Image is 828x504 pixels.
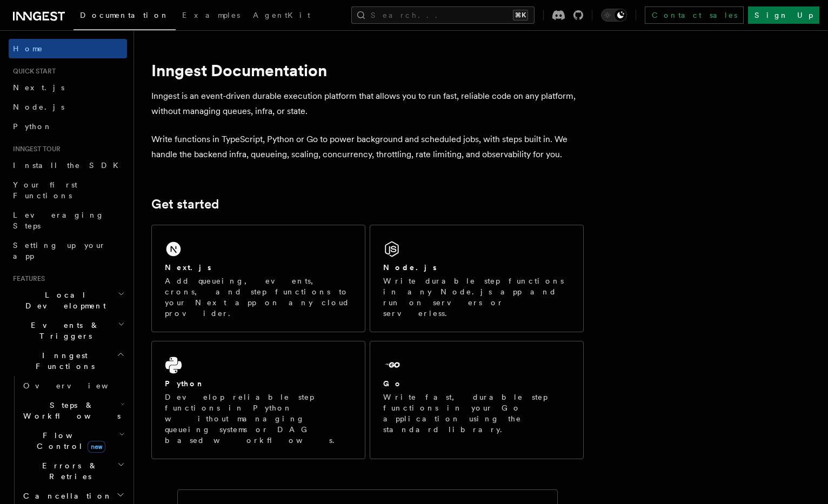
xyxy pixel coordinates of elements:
span: Node.js [13,103,64,111]
button: Local Development [9,285,127,315]
button: Search...⌘K [351,6,535,24]
a: Next.js [9,78,127,97]
a: Overview [19,376,127,395]
p: Develop reliable step functions in Python without managing queueing systems or DAG based workflows. [165,392,352,446]
a: Home [9,39,127,58]
span: Home [13,43,43,54]
p: Write fast, durable step functions in your Go application using the standard library. [383,392,570,435]
span: Flow Control [19,430,119,452]
span: AgentKit [253,11,310,19]
button: Inngest Functions [9,346,127,376]
span: Inngest Functions [9,350,117,372]
h2: Next.js [165,262,211,273]
span: Errors & Retries [19,460,117,482]
kbd: ⌘K [513,10,528,21]
span: Setting up your app [13,241,106,260]
a: Python [9,117,127,136]
a: Node.jsWrite durable step functions in any Node.js app and run on servers or serverless. [370,225,584,332]
span: Overview [23,381,135,390]
span: Leveraging Steps [13,211,104,230]
span: Quick start [9,67,56,76]
p: Add queueing, events, crons, and step functions to your Next app on any cloud provider. [165,275,352,319]
span: Python [13,122,52,131]
a: Get started [151,197,219,212]
a: Contact sales [645,6,744,24]
p: Write durable step functions in any Node.js app and run on servers or serverless. [383,275,570,319]
h2: Go [383,378,403,389]
span: Install the SDK [13,161,125,170]
span: Documentation [80,11,169,19]
button: Toggle dark mode [601,9,627,22]
a: Install the SDK [9,156,127,175]
span: Inngest tour [9,145,61,153]
span: Events & Triggers [9,320,118,341]
span: Next.js [13,83,64,92]
h2: Python [165,378,205,389]
button: Steps & Workflows [19,395,127,426]
a: Sign Up [748,6,819,24]
span: Cancellation [19,490,112,501]
a: AgentKit [246,3,317,29]
span: Your first Functions [13,180,77,200]
a: Your first Functions [9,175,127,205]
button: Flow Controlnew [19,426,127,456]
span: Features [9,274,45,283]
span: new [88,441,105,453]
span: Examples [182,11,240,19]
a: GoWrite fast, durable step functions in your Go application using the standard library. [370,341,584,459]
p: Write functions in TypeScript, Python or Go to power background and scheduled jobs, with steps bu... [151,132,584,162]
span: Steps & Workflows [19,400,121,421]
a: Documentation [74,3,176,30]
span: Local Development [9,290,118,311]
a: Next.jsAdd queueing, events, crons, and step functions to your Next app on any cloud provider. [151,225,365,332]
a: Node.js [9,97,127,117]
a: PythonDevelop reliable step functions in Python without managing queueing systems or DAG based wo... [151,341,365,459]
a: Leveraging Steps [9,205,127,236]
button: Errors & Retries [19,456,127,486]
button: Events & Triggers [9,315,127,346]
p: Inngest is an event-driven durable execution platform that allows you to run fast, reliable code ... [151,89,584,119]
h1: Inngest Documentation [151,61,584,80]
h2: Node.js [383,262,437,273]
a: Examples [176,3,246,29]
a: Setting up your app [9,236,127,266]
